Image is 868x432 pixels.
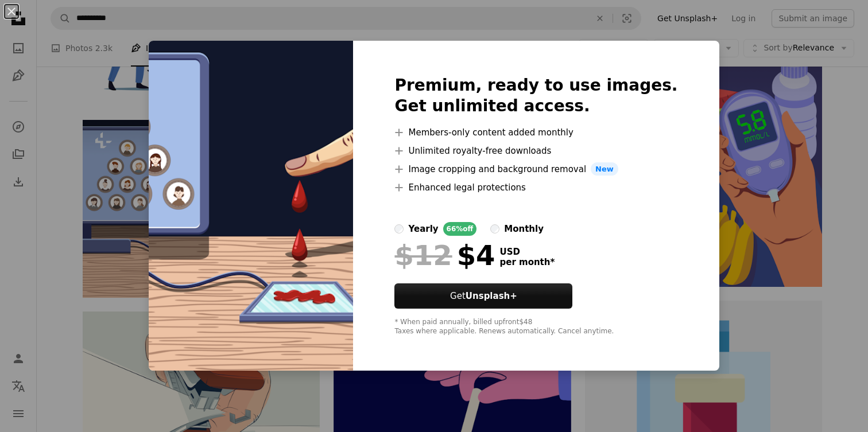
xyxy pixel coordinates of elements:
li: Enhanced legal protections [394,181,677,194]
input: monthly [490,224,499,233]
div: 66% off [443,222,477,236]
span: New [591,162,618,176]
input: yearly66%off [394,224,404,233]
button: GetUnsplash+ [394,283,572,309]
li: Unlimited royalty-free downloads [394,144,677,158]
img: premium_vector-1737767295562-b716229f44a1 [149,41,353,371]
div: yearly [408,222,438,236]
div: $4 [394,240,495,270]
span: per month * [499,257,555,267]
h2: Premium, ready to use images. Get unlimited access. [394,75,677,116]
li: Image cropping and background removal [394,162,677,176]
span: USD [499,247,555,257]
li: Members-only content added monthly [394,126,677,139]
div: monthly [504,222,544,236]
div: * When paid annually, billed upfront $48 Taxes where applicable. Renews automatically. Cancel any... [394,318,677,336]
strong: Unsplash+ [466,291,517,301]
span: $12 [394,240,452,270]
